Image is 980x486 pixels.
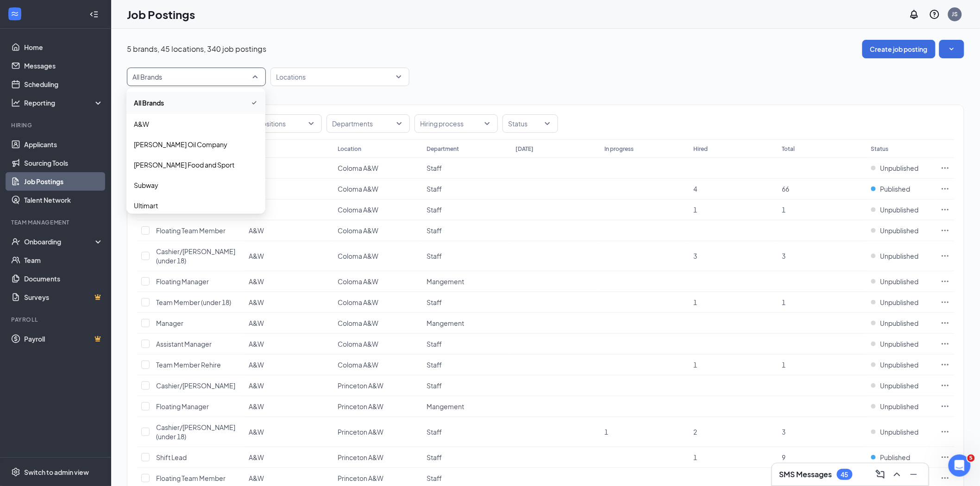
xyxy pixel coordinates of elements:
span: 3 [693,252,697,260]
span: A&W [249,252,264,260]
svg: SmallChevronDown [947,44,956,54]
svg: Ellipses [941,277,950,286]
span: 1 [693,206,697,214]
div: Payroll [11,316,101,324]
svg: UserCheck [11,237,20,246]
a: Job Postings [24,172,103,191]
svg: Ellipses [941,474,950,483]
span: Coloma A&W [338,298,378,306]
span: Mangement [427,402,464,411]
span: Coloma A&W [338,206,378,214]
td: Staff [422,241,511,271]
td: Coloma A&W [333,199,422,220]
td: A&W [244,199,333,220]
td: Princeton A&W [333,417,422,447]
span: A&W [249,453,264,461]
span: 3 [782,428,786,436]
span: Floating Team Member [156,474,226,482]
a: PayrollCrown [24,330,103,348]
td: Princeton A&W [333,396,422,417]
td: Coloma A&W [333,292,422,313]
td: Coloma A&W [333,355,422,375]
div: Reporting [24,98,104,107]
p: All Brands [132,72,162,81]
td: A&W [244,447,333,468]
div: Location [338,145,361,153]
div: Team Management [11,218,101,226]
svg: QuestionInfo [929,9,940,20]
a: SurveysCrown [24,288,103,306]
div: Onboarding [24,237,95,246]
svg: Ellipses [941,184,950,193]
span: Coloma A&W [338,361,378,369]
span: A&W [249,474,264,482]
th: Status [867,139,936,158]
span: Staff [427,340,442,348]
svg: Ellipses [941,298,950,307]
svg: Checkmark [251,97,258,108]
span: Published [880,453,911,462]
span: A&W [249,319,264,327]
td: Staff [422,199,511,220]
span: Floating Manager [156,277,209,286]
span: 9 [782,453,786,461]
svg: Ellipses [941,402,950,411]
td: Staff [422,375,511,396]
p: Ultimart [134,201,158,210]
td: A&W [244,271,333,292]
a: Team [24,251,103,269]
span: A&W [249,361,264,369]
svg: ComposeMessage [875,469,886,480]
span: Coloma A&W [338,319,378,327]
th: [DATE] [511,139,600,158]
svg: Ellipses [941,360,950,369]
iframe: Intercom live chat [949,455,971,477]
td: A&W [244,375,333,396]
span: Unpublished [880,251,919,261]
span: 66 [782,185,790,193]
svg: WorkstreamLogo [10,9,19,19]
span: Princeton A&W [338,453,383,461]
span: A&W [249,402,264,411]
span: 5 [967,455,975,462]
span: Staff [427,206,442,214]
button: Minimize [906,467,921,482]
p: A&W [134,119,149,129]
svg: Minimize [908,469,919,480]
span: Floating Team Member [156,226,226,235]
span: 1 [693,453,697,461]
td: A&W [244,179,333,199]
span: Mangement [427,277,464,286]
span: Staff [427,185,442,193]
button: ChevronUp [890,467,905,482]
td: A&W [244,313,333,334]
span: Coloma A&W [338,277,378,286]
span: Staff [427,361,442,369]
td: Coloma A&W [333,158,422,179]
td: Staff [422,292,511,313]
svg: Collapse [89,10,99,19]
span: Unpublished [880,427,919,436]
span: Staff [427,226,442,235]
svg: ChevronUp [892,469,903,480]
span: Cashier/[PERSON_NAME] [156,381,235,390]
a: Home [24,38,103,56]
td: A&W [244,334,333,355]
svg: Analysis [11,98,20,107]
span: Coloma A&W [338,164,378,172]
span: Staff [427,453,442,461]
th: In progress [600,139,689,158]
a: Documents [24,269,103,288]
span: Staff [427,381,442,390]
span: Unpublished [880,163,919,173]
span: Unpublished [880,277,919,286]
a: Talent Network [24,191,103,209]
td: Mangement [422,313,511,334]
a: Applicants [24,135,103,154]
span: A&W [249,226,264,235]
svg: Settings [11,467,20,477]
svg: Ellipses [941,251,950,261]
div: 45 [841,471,848,479]
p: 5 brands, 45 locations, 340 job postings [127,44,266,54]
svg: Ellipses [941,318,950,328]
